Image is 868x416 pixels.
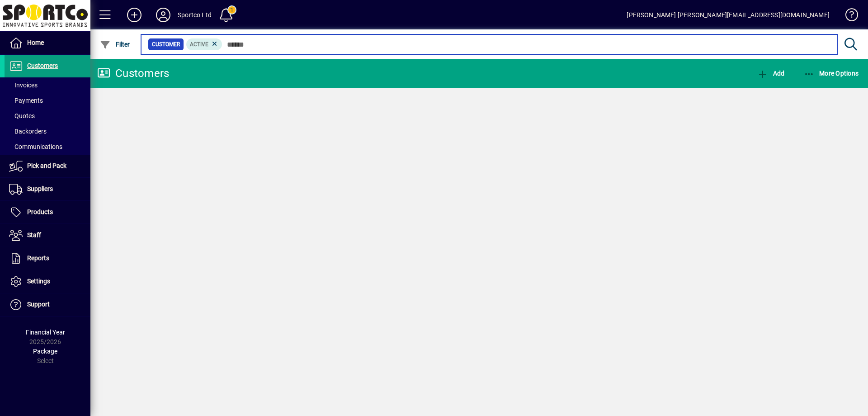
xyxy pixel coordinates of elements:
[802,65,861,81] button: More Options
[27,62,58,69] span: Customers
[27,254,49,262] span: Reports
[5,155,90,177] a: Pick and Pack
[5,93,90,108] a: Payments
[9,112,35,120] span: Quotes
[98,36,132,53] button: Filter
[152,40,180,49] span: Customer
[5,124,90,139] a: Backorders
[839,2,857,31] a: Knowledge Base
[5,224,90,247] a: Staff
[120,7,149,23] button: Add
[5,270,90,293] a: Settings
[149,7,178,23] button: Profile
[755,65,787,81] button: Add
[9,143,62,150] span: Communications
[26,329,65,336] span: Financial Year
[27,277,50,285] span: Settings
[100,41,130,48] span: Filter
[27,39,44,46] span: Home
[178,8,212,22] div: Sportco Ltd
[757,70,784,77] span: Add
[5,32,90,54] a: Home
[27,301,50,308] span: Support
[27,231,41,239] span: Staff
[5,77,90,93] a: Invoices
[186,38,222,50] mat-chip: Activation Status: Active
[5,139,90,154] a: Communications
[804,70,859,77] span: More Options
[627,8,830,22] div: [PERSON_NAME] [PERSON_NAME][EMAIL_ADDRESS][DOMAIN_NAME]
[27,208,53,215] span: Products
[97,66,169,81] div: Customers
[5,178,90,201] a: Suppliers
[9,97,43,104] span: Payments
[9,81,38,89] span: Invoices
[27,185,53,192] span: Suppliers
[5,201,90,224] a: Products
[190,41,208,48] span: Active
[5,247,90,270] a: Reports
[33,348,57,355] span: Package
[9,128,47,135] span: Backorders
[5,108,90,124] a: Quotes
[5,293,90,316] a: Support
[27,162,66,169] span: Pick and Pack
